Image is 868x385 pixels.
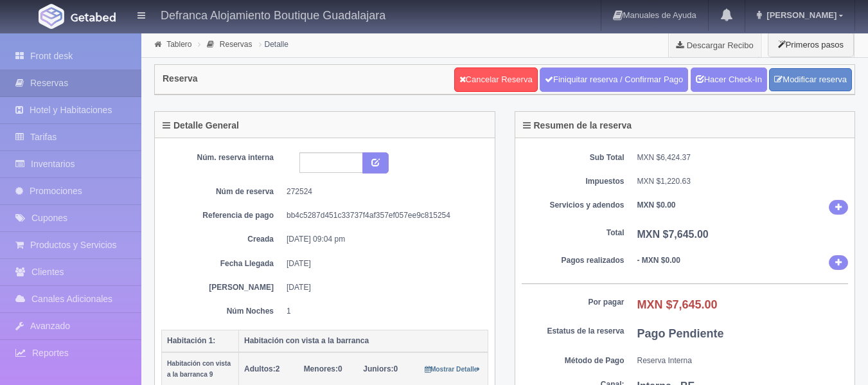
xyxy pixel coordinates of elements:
dd: Reserva Interna [637,355,849,366]
li: Detalle [256,38,292,50]
dd: bb4c5287d451c33737f4af357ef057ee9c815254 [287,210,479,221]
dt: Total [522,228,624,238]
dd: [DATE] [287,258,479,269]
a: Cancelar Reserva [454,67,538,92]
dd: 272524 [287,186,479,197]
b: Pago Pendiente [637,327,724,340]
b: - MXN $0.00 [637,256,680,265]
span: 0 [304,364,342,373]
dd: [DATE] [287,282,479,293]
h4: Defranca Alojamiento Boutique Guadalajara [161,6,385,22]
dt: Servicios y adendos [522,200,624,211]
dt: Pagos realizados [522,255,624,266]
dt: Fecha Llegada [171,258,274,269]
dt: Núm de reserva [171,186,274,197]
strong: Adultos: [244,364,276,373]
a: Tablero [166,40,191,49]
dt: Método de Pago [522,355,624,366]
img: Getabed [71,12,116,22]
dd: MXN $1,220.63 [637,176,849,187]
dt: Impuestos [522,176,624,187]
dt: Estatus de la reserva [522,326,624,337]
dt: Creada [171,234,274,245]
dt: Núm. reserva interna [171,152,274,163]
dt: Sub Total [522,152,624,163]
small: Mostrar Detalle [425,366,481,373]
strong: Juniors: [363,364,393,373]
dt: Núm Noches [171,306,274,317]
th: Habitación con vista a la barranca [239,330,488,352]
button: Primeros pasos [768,32,854,57]
a: Descargar Recibo [669,32,761,58]
a: Finiquitar reserva / Confirmar Pago [540,67,688,92]
dt: [PERSON_NAME] [171,282,274,293]
a: Mostrar Detalle [425,364,481,373]
h4: Resumen de la reserva [523,121,632,130]
b: MXN $0.00 [637,201,676,210]
small: Habitación con vista a la barranca 9 [167,360,231,378]
b: MXN $7,645.00 [637,229,709,240]
h4: Reserva [163,74,198,84]
dd: 1 [287,306,479,317]
b: MXN $7,645.00 [637,298,718,311]
a: Reservas [220,40,252,49]
h4: Detalle General [163,121,239,130]
strong: Menores: [304,364,338,373]
a: Modificar reserva [769,68,852,92]
span: [PERSON_NAME] [763,10,837,20]
img: Getabed [39,4,64,29]
b: Habitación 1: [167,336,215,345]
dt: Referencia de pago [171,210,274,221]
dd: [DATE] 09:04 pm [287,234,479,245]
span: 2 [244,364,279,373]
dd: MXN $6,424.37 [637,152,849,163]
dt: Por pagar [522,297,624,308]
a: Hacer Check-In [691,67,767,92]
span: 0 [363,364,398,373]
